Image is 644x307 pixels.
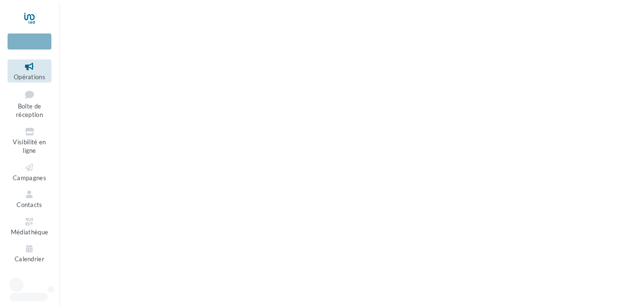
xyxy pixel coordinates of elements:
a: Médiathèque [8,215,51,238]
span: Calendrier [15,255,44,263]
span: Visibilité en ligne [13,138,46,155]
span: Opérations [14,73,45,81]
a: Visibilité en ligne [8,124,51,157]
a: Contacts [8,187,51,210]
span: Boîte de réception [16,102,43,119]
div: Nouvelle campagne [8,33,51,50]
a: Calendrier [8,241,51,265]
span: Médiathèque [11,228,49,236]
span: Contacts [17,201,42,208]
a: Boîte de réception [8,86,51,121]
span: Campagnes [13,174,46,182]
a: Opérations [8,59,51,83]
a: Campagnes [8,160,51,183]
